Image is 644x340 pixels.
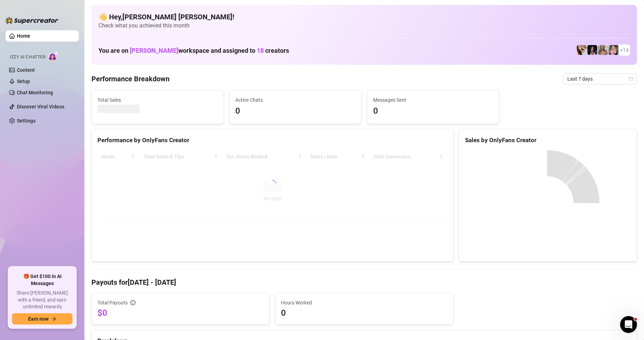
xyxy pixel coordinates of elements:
[97,307,263,319] span: $0
[629,77,633,81] span: calendar
[17,90,53,95] a: Chat Monitoring
[281,307,447,319] span: 0
[12,273,72,287] span: 🎁 Get $100 in AI Messages
[130,47,178,54] span: [PERSON_NAME]
[91,277,637,287] h4: Payouts for [DATE] - [DATE]
[567,74,633,84] span: Last 7 days
[130,300,135,305] span: info-circle
[577,45,587,55] img: Avry (@avryjennerfree)
[17,118,36,124] a: Settings
[257,47,264,54] span: 18
[587,45,597,55] img: Baby (@babyyyybellaa)
[97,96,218,104] span: Total Sales
[6,17,58,24] img: logo-BBDzfeDw.svg
[98,47,289,55] h1: You are on workspace and assigned to creators
[268,179,277,188] span: loading
[97,299,128,307] span: Total Payouts
[17,33,30,39] a: Home
[608,45,618,55] img: Kenzie (@dmaxkenzfree)
[10,54,45,61] span: Izzy AI Chatter
[281,299,447,307] span: Hours Worked
[373,105,493,118] span: 0
[17,104,64,109] a: Discover Viral Videos
[91,74,170,84] h4: Performance Breakdown
[235,96,356,104] span: Active Chats
[48,51,59,61] img: AI Chatter
[373,96,493,104] span: Messages Sent
[98,22,630,30] span: Check what you achieved this month
[17,78,30,84] a: Setup
[620,46,629,54] span: + 14
[17,67,35,73] a: Content
[465,136,631,145] div: Sales by OnlyFans Creator
[598,45,608,55] img: Kenzie (@dmaxkenz)
[51,316,56,321] span: arrow-right
[97,136,447,145] div: Performance by OnlyFans Creator
[12,290,72,310] span: Share [PERSON_NAME] with a friend, and earn unlimited rewards
[235,105,356,118] span: 0
[28,316,49,322] span: Earn now
[12,313,72,325] button: Earn nowarrow-right
[98,12,630,22] h4: 👋 Hey, [PERSON_NAME] [PERSON_NAME] !
[620,316,637,333] iframe: Intercom live chat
